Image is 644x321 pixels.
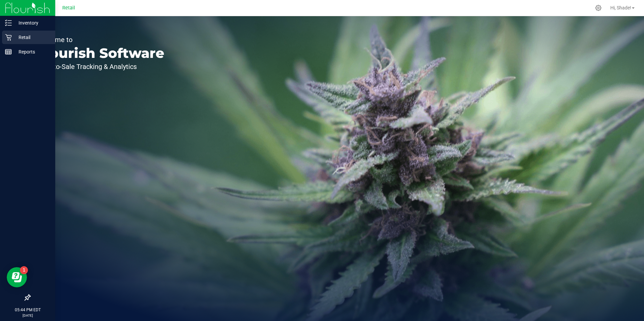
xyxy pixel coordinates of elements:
p: Flourish Software [36,46,164,60]
p: Reports [12,48,52,56]
p: Retail [12,33,52,41]
inline-svg: Reports [5,48,12,55]
span: Retail [62,5,75,11]
p: Seed-to-Sale Tracking & Analytics [36,63,164,70]
p: Welcome to [36,36,164,43]
iframe: Resource center unread badge [20,266,28,274]
div: Manage settings [594,5,603,11]
iframe: Resource center [7,267,27,287]
p: [DATE] [3,313,52,318]
span: Hi, Shade! [610,5,631,10]
inline-svg: Retail [5,34,12,41]
p: 05:44 PM EDT [3,307,52,313]
inline-svg: Inventory [5,20,12,26]
p: Inventory [12,19,52,27]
